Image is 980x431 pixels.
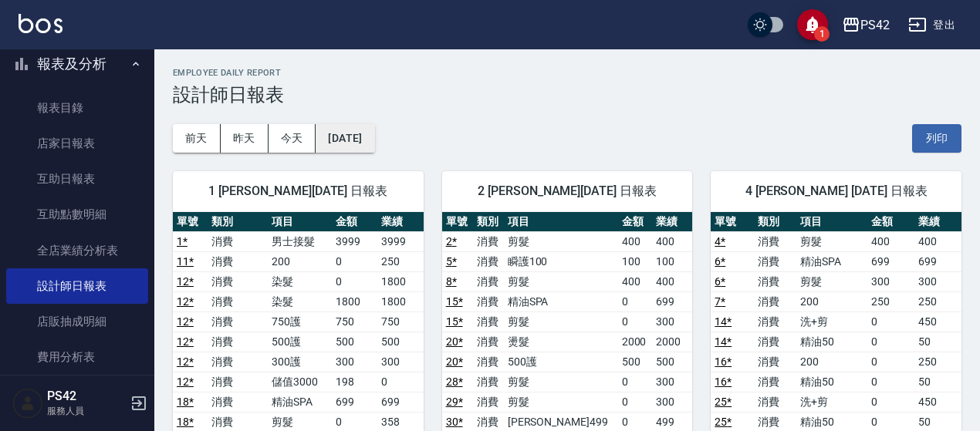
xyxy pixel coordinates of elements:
[618,291,652,311] td: 0
[796,311,867,332] td: 洗+剪
[47,404,126,418] p: 服務人員
[796,271,867,291] td: 剪髮
[504,212,618,232] th: 項目
[377,212,423,232] th: 業績
[504,251,618,271] td: 瞬護100
[332,231,377,251] td: 3999
[867,372,914,392] td: 0
[377,311,423,332] td: 750
[914,311,961,332] td: 450
[332,271,377,291] td: 0
[796,332,867,352] td: 精油50
[6,90,148,126] a: 報表目錄
[618,311,652,332] td: 0
[268,311,332,332] td: 750護
[332,352,377,372] td: 300
[796,212,867,232] th: 項目
[504,332,618,352] td: 燙髮
[504,372,618,392] td: 剪髮
[268,352,332,372] td: 300護
[754,372,796,392] td: 消費
[473,311,504,332] td: 消費
[652,372,693,392] td: 300
[914,231,961,251] td: 400
[332,392,377,412] td: 699
[618,251,652,271] td: 100
[268,251,332,271] td: 200
[208,372,268,392] td: 消費
[652,291,693,311] td: 699
[867,311,914,332] td: 0
[867,291,914,311] td: 250
[461,184,674,199] span: 2 [PERSON_NAME][DATE] 日報表
[268,212,332,232] th: 項目
[332,212,377,232] th: 金額
[902,11,961,39] button: 登出
[268,291,332,311] td: 染髮
[914,251,961,271] td: 699
[473,291,504,311] td: 消費
[618,392,652,412] td: 0
[332,332,377,352] td: 500
[377,271,423,291] td: 1800
[914,352,961,372] td: 250
[754,271,796,291] td: 消費
[6,197,148,232] a: 互助點數明細
[377,352,423,372] td: 300
[19,14,63,33] img: Logo
[377,291,423,311] td: 1800
[754,291,796,311] td: 消費
[754,212,796,232] th: 類別
[473,352,504,372] td: 消費
[377,392,423,412] td: 699
[652,352,693,372] td: 500
[208,311,268,332] td: 消費
[473,231,504,251] td: 消費
[914,392,961,412] td: 450
[867,392,914,412] td: 0
[473,212,504,232] th: 類別
[473,271,504,291] td: 消費
[796,251,867,271] td: 精油SPA
[208,352,268,372] td: 消費
[914,212,961,232] th: 業績
[173,84,961,106] h3: 設計師日報表
[711,212,753,232] th: 單號
[867,231,914,251] td: 400
[796,231,867,251] td: 剪髮
[6,268,148,304] a: 設計師日報表
[867,271,914,291] td: 300
[504,311,618,332] td: 剪髮
[6,339,148,375] a: 費用分析表
[754,332,796,352] td: 消費
[618,212,652,232] th: 金額
[652,311,693,332] td: 300
[814,26,830,42] span: 1
[6,233,148,268] a: 全店業績分析表
[652,271,693,291] td: 400
[47,389,126,404] h5: PS42
[912,124,961,153] button: 列印
[269,124,316,153] button: 今天
[754,352,796,372] td: 消費
[268,372,332,392] td: 儲值3000
[221,124,269,153] button: 昨天
[867,332,914,352] td: 0
[208,271,268,291] td: 消費
[377,231,423,251] td: 3999
[914,332,961,352] td: 50
[836,9,896,41] button: PS42
[268,231,332,251] td: 男士接髮
[12,388,43,419] img: Person
[208,392,268,412] td: 消費
[914,271,961,291] td: 300
[504,392,618,412] td: 剪髮
[618,231,652,251] td: 400
[867,212,914,232] th: 金額
[860,15,890,35] div: PS42
[754,392,796,412] td: 消費
[504,231,618,251] td: 剪髮
[796,291,867,311] td: 200
[6,44,148,84] button: 報表及分析
[473,332,504,352] td: 消費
